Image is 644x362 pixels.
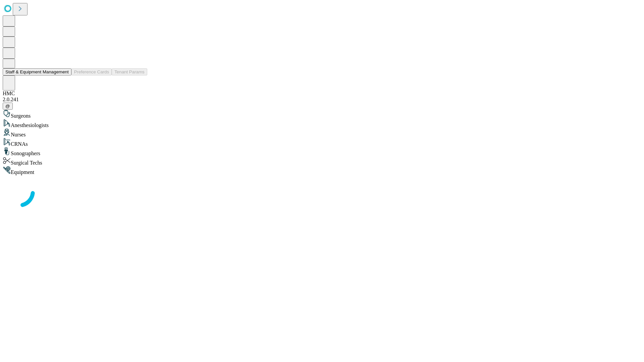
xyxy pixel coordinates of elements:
[5,104,10,109] span: @
[3,103,13,110] button: @
[3,147,641,157] div: Sonographers
[3,128,641,138] div: Nurses
[3,138,641,147] div: CRNAs
[3,119,641,128] div: Anesthesiologists
[3,157,641,166] div: Surgical Techs
[3,68,71,75] button: Staff & Equipment Management
[112,68,147,75] button: Tenant Params
[3,110,641,119] div: Surgeons
[3,90,641,97] div: HMC
[71,68,112,75] button: Preference Cards
[3,97,641,103] div: 2.0.241
[3,166,641,175] div: Equipment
